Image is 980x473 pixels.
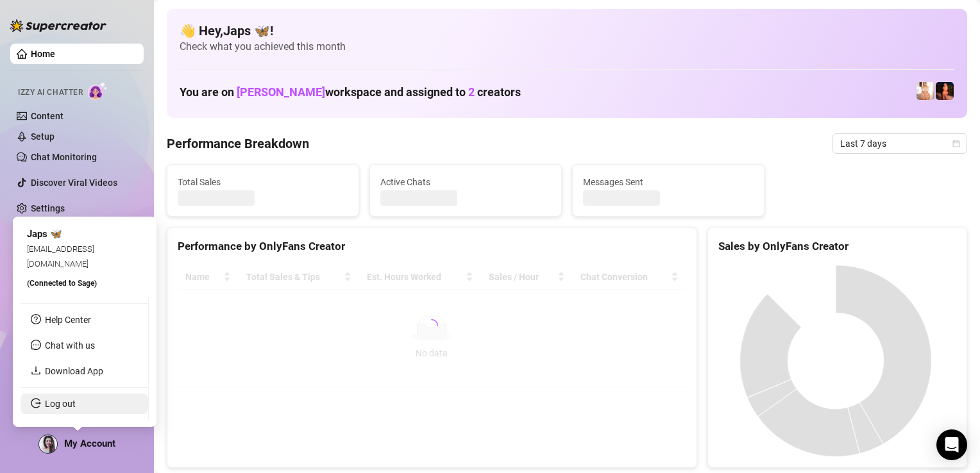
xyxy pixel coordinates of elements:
span: (Connected to Sage ) [27,279,97,288]
span: My Account [64,438,115,449]
a: Log out [45,399,76,409]
li: Log out [21,394,148,414]
a: Help Center [45,315,91,325]
div: Performance by OnlyFans Creator [178,238,686,255]
span: Chat with us [45,340,95,351]
div: Sales by OnlyFans Creator [718,238,956,255]
h4: Performance Breakdown [167,135,309,153]
span: Japs 🦋 [27,228,62,240]
h1: You are on workspace and assigned to creators [180,85,521,99]
img: Sage [917,82,934,100]
span: message [31,340,41,350]
span: [PERSON_NAME] [237,85,325,99]
span: loading [425,319,439,333]
span: Izzy AI Chatter [18,87,83,99]
a: Home [31,49,55,59]
h4: 👋 Hey, Japs 🦋 ! [180,22,954,40]
a: Download App [45,366,103,376]
span: calendar [952,140,960,147]
img: logo-BBDzfeDw.svg [10,19,106,32]
a: Discover Viral Videos [31,178,117,188]
img: AI Chatter [88,81,108,100]
a: Content [31,111,63,121]
span: Total Sales [178,175,348,189]
a: Settings [31,203,65,213]
span: [EMAIL_ADDRESS][DOMAIN_NAME] [27,244,94,268]
span: 2 [468,85,475,99]
div: Open Intercom Messenger [936,429,967,460]
span: Active Chats [380,175,551,189]
span: Messages Sent [583,175,754,189]
span: Last 7 days [840,134,959,153]
img: ACg8ocIrSpwHn_bxyTbBdU-2GTeo7eevXPmyDRaubS3pJtlf3NjpBKE=s96-c [39,435,57,453]
a: Setup [31,131,55,142]
img: SAGE [936,82,954,100]
a: Chat Monitoring [31,152,97,162]
span: Check what you achieved this month [180,40,954,54]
